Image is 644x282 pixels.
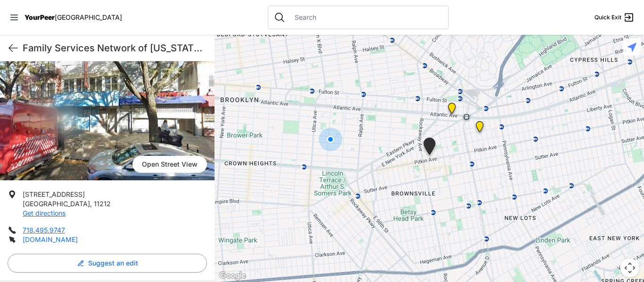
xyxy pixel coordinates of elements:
div: The Gathering Place Drop-in Center [442,99,462,121]
a: Get directions [23,209,66,217]
div: Continuous Access Adult Drop-In (CADI) [418,134,441,162]
span: [GEOGRAPHIC_DATA] [55,13,122,21]
span: [GEOGRAPHIC_DATA] [23,200,90,208]
a: Quick Exit [594,12,635,23]
img: Google [217,270,248,282]
span: Quick Exit [594,14,621,21]
span: , [90,200,92,208]
span: YourPeer [25,13,55,21]
span: [STREET_ADDRESS] [23,190,85,198]
a: [DOMAIN_NAME] [23,235,78,243]
input: Search [289,13,443,22]
span: Suggest an edit [88,258,138,268]
h1: Family Services Network of [US_STATE] (FSNNY) [23,41,207,55]
a: 718.495.9747 [23,226,65,234]
a: Open this area in Google Maps (opens a new window) [217,270,248,282]
a: Open Street View [132,156,207,173]
button: Map camera controls [620,258,639,277]
span: 11212 [94,200,111,208]
div: You are here! [315,124,346,155]
button: Suggest an edit [8,254,207,273]
a: YourPeer[GEOGRAPHIC_DATA] [25,15,122,20]
div: HELP Women's Shelter and Intake Center [470,117,489,140]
